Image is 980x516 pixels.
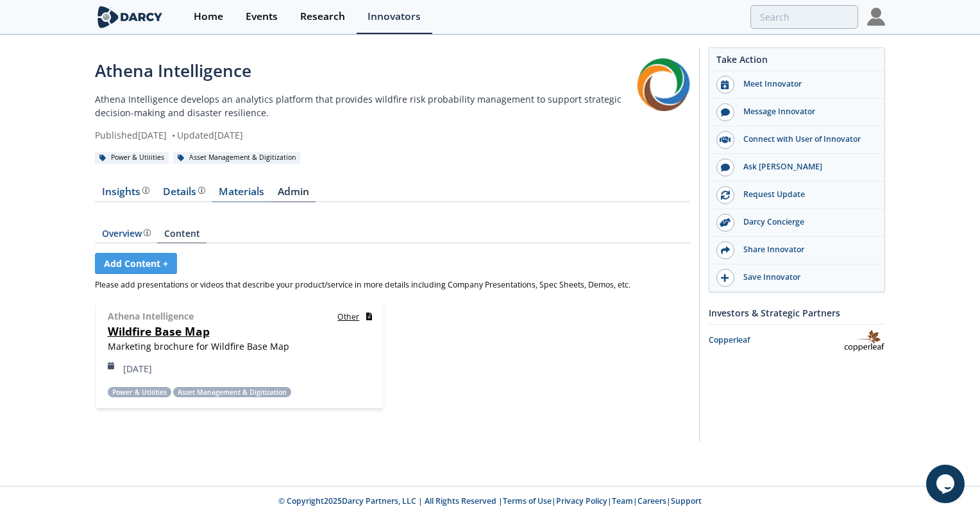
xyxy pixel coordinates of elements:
[212,187,271,202] a: Materials
[337,311,359,322] span: other
[95,152,169,164] div: Power & Utilities
[867,8,885,26] img: Profile
[102,229,151,238] div: Overview
[169,129,177,141] span: •
[95,229,157,243] a: Overview
[95,279,690,291] p: Please add presentations or videos that describe your product/service in more details including C...
[709,302,885,324] div: Investors & Strategic Partners
[173,152,300,164] div: Asset Management & Digitization
[503,495,552,506] a: Terms of Use
[156,187,212,202] a: Details
[95,6,165,28] img: logo-wide.svg
[750,5,858,29] input: Advanced Search
[95,58,637,83] div: Athena Intelligence
[612,495,633,506] a: Team
[144,229,151,236] img: information.svg
[709,334,843,346] div: Copperleaf
[108,387,171,397] span: Power & Utilities
[638,495,666,506] a: Careers
[163,187,205,197] div: Details
[734,244,878,255] div: Share Innovator
[734,78,878,90] div: Meet Innovator
[300,12,345,22] div: Research
[734,161,878,173] div: Ask [PERSON_NAME]
[198,187,205,194] img: information.svg
[95,92,637,119] p: Athena Intelligence develops an analytics platform that provides wildfire risk probability manage...
[734,189,878,200] div: Request Update
[734,271,878,283] div: Save Innovator
[843,329,885,352] img: Copperleaf
[108,323,210,339] a: Wildfire Base Map
[709,329,885,352] a: Copperleaf Copperleaf
[926,465,967,503] iframe: chat widget
[734,106,878,117] div: Message Innovator
[709,264,884,292] button: Save Innovator
[108,309,194,323] h3: Athena Intelligence
[173,387,291,397] span: Asset Management & Digitization
[734,216,878,228] div: Darcy Concierge
[709,53,884,71] div: Take Action
[46,495,934,507] p: © Copyright 2025 Darcy Partners, LLC | All Rights Reserved | | | | |
[102,187,149,197] div: Insights
[734,133,878,145] div: Connect with User of Innovator
[271,187,316,202] a: Admin
[337,309,372,323] a: other
[95,187,156,202] a: Insights
[194,12,223,22] div: Home
[367,12,421,22] div: Innovators
[157,229,207,243] a: Content
[108,362,153,375] span: [DATE]
[95,128,637,142] div: Published [DATE] Updated [DATE]
[95,253,177,274] a: Add Content +
[556,495,607,506] a: Privacy Policy
[142,187,149,194] img: information.svg
[108,340,373,353] p: Marketing brochure for Wildfire Base Map
[671,495,702,506] a: Support
[246,12,278,22] div: Events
